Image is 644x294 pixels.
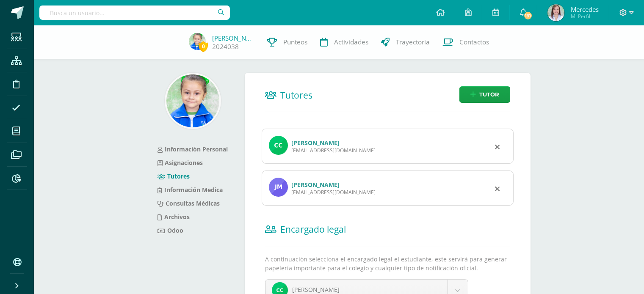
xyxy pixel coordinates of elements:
div: Remover [495,141,500,151]
span: Contactos [459,38,489,47]
img: profile image [269,178,288,197]
a: [PERSON_NAME] [212,34,254,42]
a: Trayectoria [375,25,436,59]
div: [EMAIL_ADDRESS][DOMAIN_NAME] [291,147,376,154]
div: Remover [495,183,500,193]
span: Tutor [479,87,499,102]
span: Actividades [334,38,368,47]
a: Odoo [158,226,183,234]
a: Asignaciones [158,159,203,167]
a: Archivos [158,213,190,221]
span: Punteos [283,38,307,47]
span: 191 [523,11,533,20]
a: Información Personal [158,145,228,153]
a: Actividades [314,25,375,59]
img: profile image [269,136,288,155]
span: 0 [199,41,208,52]
p: A continuación selecciona el encargado legal el estudiante, este servirá para generar papelería i... [265,255,510,272]
span: Mi Perfil [571,13,599,20]
span: [PERSON_NAME] [292,286,340,294]
span: Mercedes [571,5,599,14]
a: [PERSON_NAME] [291,181,340,189]
span: Trayectoria [396,38,430,47]
div: [EMAIL_ADDRESS][DOMAIN_NAME] [291,189,376,196]
a: Información Medica [158,186,223,194]
a: Consultas Médicas [158,199,220,207]
span: Tutores [280,89,312,101]
a: Punteos [261,25,314,59]
img: 6f7bc23e21fd7e02c51f4af79c483bab.png [189,33,206,50]
img: 51f8b1976f0c327757d1ca743c1ad4cc.png [547,4,564,21]
span: Encargado legal [280,223,346,235]
a: 2024038 [212,42,239,51]
a: Contactos [436,25,495,59]
a: [PERSON_NAME] [291,139,340,147]
a: Tutor [459,86,510,103]
a: Tutores [158,172,190,180]
img: ee4d83a93a2047fb32f746e1ee6863a4.png [166,74,219,127]
input: Busca un usuario... [39,5,230,20]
